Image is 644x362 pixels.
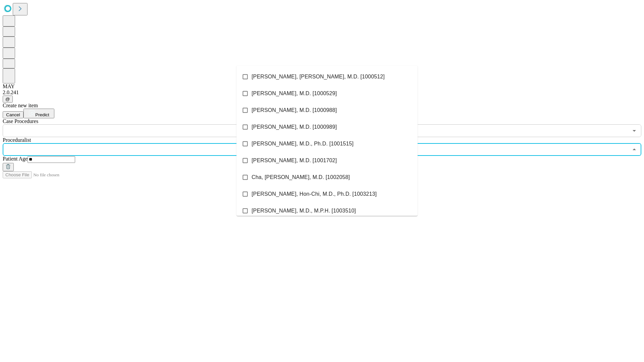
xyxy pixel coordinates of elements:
[6,112,20,117] span: Cancel
[252,157,337,165] span: [PERSON_NAME], M.D. [1001702]
[3,118,38,124] span: Scheduled Procedure
[252,140,354,148] span: [PERSON_NAME], M.D., Ph.D. [1001515]
[252,73,385,81] span: [PERSON_NAME], [PERSON_NAME], M.D. [1000512]
[3,156,28,162] span: Patient Age
[35,112,49,117] span: Predict
[3,96,13,103] button: @
[252,106,337,114] span: [PERSON_NAME], M.D. [1000988]
[252,190,377,198] span: [PERSON_NAME], Hon-Chi, M.D., Ph.D. [1003213]
[252,123,337,131] span: [PERSON_NAME], M.D. [1000989]
[252,173,350,181] span: Cha, [PERSON_NAME], M.D. [1002058]
[5,97,10,102] span: @
[252,89,337,98] span: [PERSON_NAME], M.D. [1000529]
[630,145,639,154] button: Close
[3,83,641,89] div: MAY
[3,103,38,108] span: Create new item
[23,109,54,118] button: Predict
[630,126,639,135] button: Open
[3,137,31,143] span: Proceduralist
[3,111,23,118] button: Cancel
[3,89,641,96] div: 2.0.241
[252,207,356,215] span: [PERSON_NAME], M.D., M.P.H. [1003510]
